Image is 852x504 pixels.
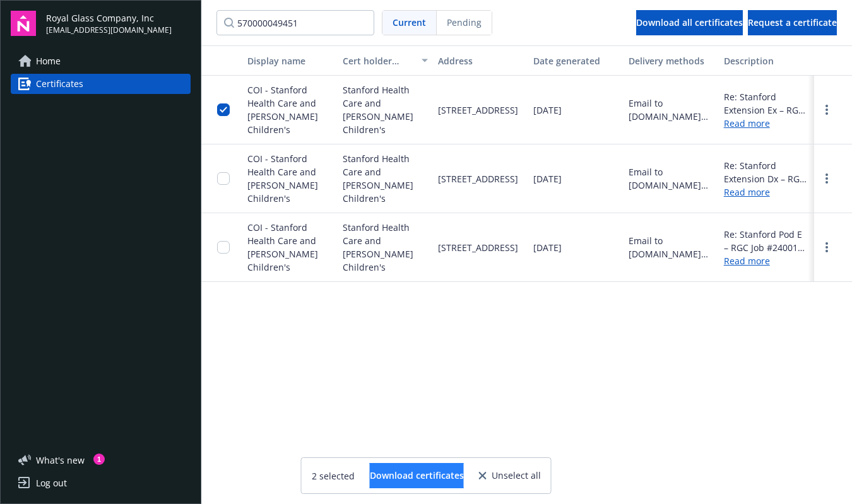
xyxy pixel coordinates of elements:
[433,45,528,76] button: Address
[247,54,333,67] div: Display name
[629,54,714,67] div: Delivery methods
[438,241,518,254] span: [STREET_ADDRESS]
[312,469,355,483] span: 2 selected
[242,45,338,76] button: Display name
[748,10,837,35] button: Request a certificate
[748,16,837,28] span: Request a certificate
[724,117,809,130] a: Read more
[438,172,518,185] span: [STREET_ADDRESS]
[629,165,714,192] div: Email to [DOMAIN_NAME][EMAIL_ADDRESS][DOMAIN_NAME]
[533,54,618,67] div: Date generated
[636,11,743,35] div: Download all certificates
[370,469,464,481] span: Download certificates
[724,228,809,254] div: Re: Stanford Pod E – RGC Job #240016; POD E - General Bed Renovation 570000049451 / [GEOGRAPHIC_D...
[36,473,67,493] div: Log out
[247,221,318,273] span: COI - Stanford Health Care and [PERSON_NAME] Children's
[11,454,105,467] button: What's new1
[46,25,172,36] span: [EMAIL_ADDRESS][DOMAIN_NAME]
[370,463,464,488] button: Download certificates
[819,171,834,186] a: more
[492,471,541,480] span: Unselect all
[479,463,541,488] button: Unselect all
[11,51,191,71] a: Home
[93,454,105,465] div: 1
[247,153,318,204] span: COI - Stanford Health Care and [PERSON_NAME] Children's
[533,172,562,185] span: [DATE]
[533,241,562,254] span: [DATE]
[819,102,834,117] a: more
[724,90,809,117] div: Re: Stanford Extension Ex – RGC Job #240018; POD E - Extension - General Bed Renovation 570000049...
[724,254,809,267] a: Read more
[217,103,230,116] input: Toggle Row Selected
[46,11,172,25] span: Royal Glass Company, Inc
[343,83,428,136] span: Stanford Health Care and [PERSON_NAME] Children's
[629,234,714,261] div: Email to [DOMAIN_NAME][EMAIL_ADDRESS][DOMAIN_NAME]
[624,45,719,76] button: Delivery methods
[724,185,809,199] a: Read more
[719,45,814,76] button: Description
[217,172,230,185] input: Toggle Row Selected
[343,221,428,274] span: Stanford Health Care and [PERSON_NAME] Children's
[447,16,482,29] span: Pending
[338,45,433,76] button: Cert holder name
[438,54,523,67] div: Address
[216,10,374,35] input: Filter certificates...
[46,11,191,36] button: Royal Glass Company, Inc[EMAIL_ADDRESS][DOMAIN_NAME]
[343,152,428,205] span: Stanford Health Care and [PERSON_NAME] Children's
[533,103,562,117] span: [DATE]
[36,454,85,467] span: What ' s new
[437,11,492,35] span: Pending
[247,84,318,136] span: COI - Stanford Health Care and [PERSON_NAME] Children's
[636,10,743,35] button: Download all certificates
[528,45,624,76] button: Date generated
[438,103,518,117] span: [STREET_ADDRESS]
[217,241,230,254] input: Toggle Row Selected
[11,74,191,94] a: Certificates
[11,11,36,36] img: navigator-logo.svg
[819,240,834,255] a: more
[36,74,83,94] span: Certificates
[724,159,809,185] div: Re: Stanford Extension Dx – RGC Job #240017; 300P Extension DX 570000049451 / [GEOGRAPHIC_DATA] *...
[343,54,414,67] div: Cert holder name
[36,51,61,71] span: Home
[393,16,426,29] span: Current
[724,54,809,67] div: Description
[629,97,714,123] div: Email to [DOMAIN_NAME][EMAIL_ADDRESS][DOMAIN_NAME]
